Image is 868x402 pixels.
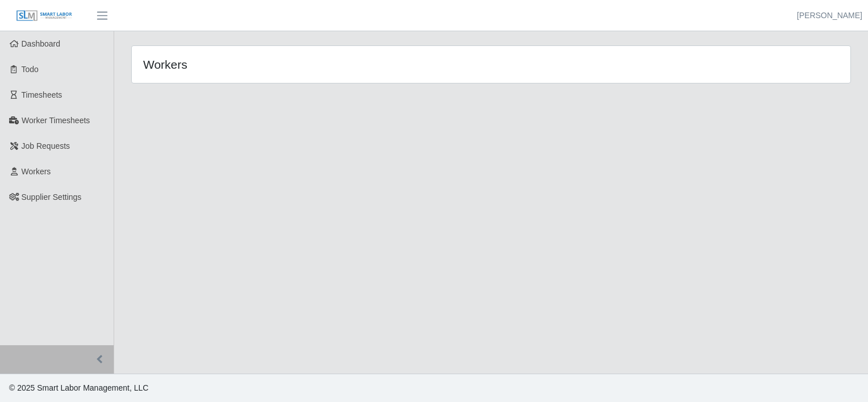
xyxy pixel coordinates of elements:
img: SLM Logo [16,10,73,22]
span: Worker Timesheets [22,116,90,125]
a: [PERSON_NAME] [797,10,862,22]
span: Dashboard [22,39,61,48]
span: Workers [22,167,51,176]
span: Supplier Settings [22,192,82,202]
span: Timesheets [22,90,62,99]
span: Todo [22,65,39,74]
span: © 2025 Smart Labor Management, LLC [9,383,148,392]
h4: Workers [143,57,423,72]
span: Job Requests [22,141,70,150]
